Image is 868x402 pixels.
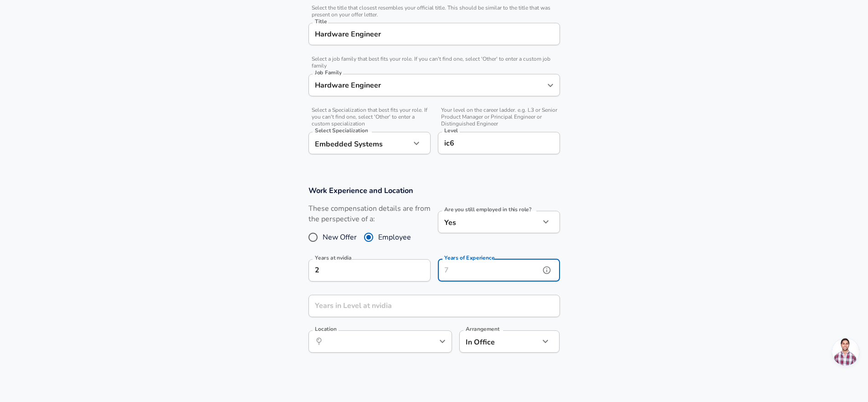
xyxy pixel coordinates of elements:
[832,338,859,365] div: Open chat
[378,232,411,243] span: Employee
[308,132,411,154] div: Embedded Systems
[444,128,458,133] label: Level
[313,27,556,41] input: Software Engineer
[315,255,352,261] label: Years at nvidia
[540,263,554,277] button: help
[444,207,531,212] label: Are you still employed in this role?
[315,128,368,133] label: Select Specialization
[308,259,411,282] input: 0
[308,56,560,69] span: Select a job family that best fits your role. If you can't find one, select 'Other' to enter a cu...
[315,19,327,24] label: Title
[313,78,542,92] input: Software Engineer
[308,204,431,224] label: These compensation details are from the perspective of a:
[323,232,357,243] span: New Offer
[444,255,494,261] label: Years of Experience
[315,70,342,75] label: Job Family
[308,295,540,317] input: 1
[442,136,556,150] input: L3
[436,335,449,348] button: Open
[438,211,540,233] div: Yes
[308,107,431,127] span: Select a Specialization that best fits your role. If you can't find one, select 'Other' to enter ...
[308,5,560,18] span: Select the title that closest resembles your official title. This should be similar to the title ...
[438,259,540,282] input: 7
[544,79,557,92] button: Open
[315,326,336,332] label: Location
[438,107,560,127] span: Your level on the career ladder. e.g. L3 or Senior Product Manager or Principal Engineer or Disti...
[459,330,526,353] div: In Office
[466,326,499,332] label: Arrangement
[308,185,560,196] h3: Work Experience and Location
